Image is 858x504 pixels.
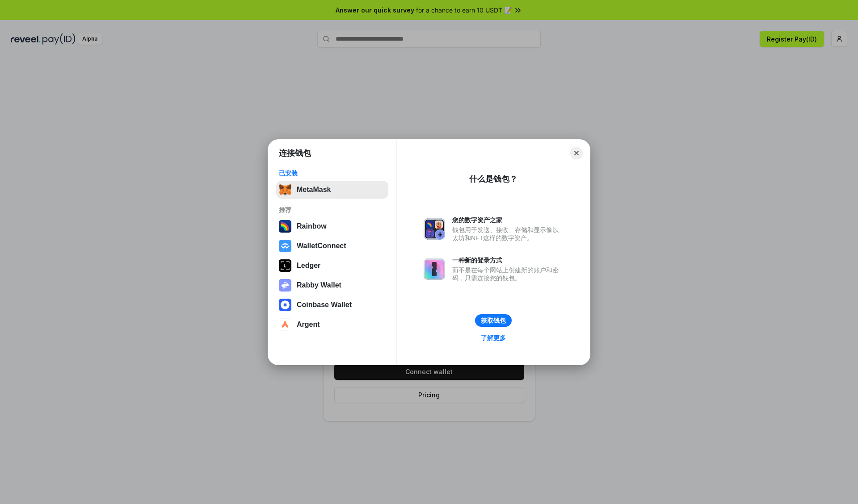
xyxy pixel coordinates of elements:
[276,316,388,333] button: Argent
[279,169,386,177] div: 已安装
[481,334,506,342] div: 了解更多
[475,314,512,327] button: 获取钱包
[297,321,320,329] div: Argent
[276,296,388,314] button: Coinbase Wallet
[452,226,563,242] div: 钱包用于发送、接收、存储和显示像以太坊和NFT这样的数字资产。
[279,279,291,292] img: svg+xml,%3Csvg%20xmlns%3D%22http%3A%2F%2Fwww.w3.org%2F2000%2Fsvg%22%20fill%3D%22none%22%20viewBox...
[452,216,563,224] div: 您的数字资产之家
[279,206,386,214] div: 推荐
[297,301,352,309] div: Coinbase Wallet
[475,332,511,344] a: 了解更多
[424,258,445,280] img: svg+xml,%3Csvg%20xmlns%3D%22http%3A%2F%2Fwww.w3.org%2F2000%2Fsvg%22%20fill%3D%22none%22%20viewBox...
[276,276,388,294] button: Rabby Wallet
[276,181,388,199] button: MetaMask
[276,217,388,235] button: Rainbow
[279,299,291,311] img: svg+xml,%3Csvg%20width%3D%2228%22%20height%3D%2228%22%20viewBox%3D%220%200%2028%2028%22%20fill%3D...
[297,222,327,230] div: Rainbow
[469,174,517,184] div: 什么是钱包？
[570,147,583,159] button: Close
[481,317,506,325] div: 获取钱包
[279,259,291,272] img: svg+xml,%3Csvg%20xmlns%3D%22http%3A%2F%2Fwww.w3.org%2F2000%2Fsvg%22%20width%3D%2228%22%20height%3...
[279,183,291,196] img: svg+xml,%3Csvg%20fill%3D%22none%22%20height%3D%2233%22%20viewBox%3D%220%200%2035%2033%22%20width%...
[276,257,388,275] button: Ledger
[276,237,388,255] button: WalletConnect
[279,148,311,158] h1: 连接钱包
[424,218,445,240] img: svg+xml,%3Csvg%20xmlns%3D%22http%3A%2F%2Fwww.w3.org%2F2000%2Fsvg%22%20fill%3D%22none%22%20viewBox...
[452,266,563,282] div: 而不是在每个网站上创建新的账户和密码，只需连接您的钱包。
[279,220,291,233] img: svg+xml,%3Csvg%20width%3D%22120%22%20height%3D%22120%22%20viewBox%3D%220%200%20120%20120%22%20fil...
[297,186,331,194] div: MetaMask
[279,240,291,252] img: svg+xml,%3Csvg%20width%3D%2228%22%20height%3D%2228%22%20viewBox%3D%220%200%2028%2028%22%20fill%3D...
[297,242,346,250] div: WalletConnect
[452,256,563,264] div: 一种新的登录方式
[279,318,291,331] img: svg+xml,%3Csvg%20width%3D%2228%22%20height%3D%2228%22%20viewBox%3D%220%200%2028%2028%22%20fill%3D...
[297,281,341,289] div: Rabby Wallet
[297,262,320,270] div: Ledger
